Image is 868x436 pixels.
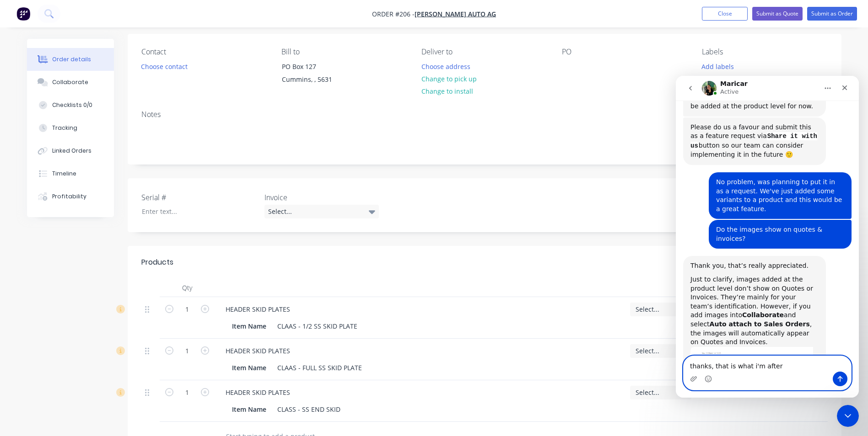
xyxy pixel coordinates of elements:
button: Change to install [416,85,478,97]
div: No problem, was planning to put it in as a request. We've just added some variants to a product a... [33,96,176,143]
div: Thank you, that’s really appreciated.Just to clarify, images added at the product level don’t sho... [7,180,150,331]
button: Upload attachment [14,299,22,307]
div: Labels [702,48,827,56]
span: Select... [636,388,670,397]
div: Contact [141,48,267,56]
span: Select... [636,346,670,356]
div: Order details [52,55,91,64]
img: Factory [16,7,30,21]
div: PO [562,48,687,56]
div: Checklists 0/0 [52,101,92,109]
button: Add labels [697,60,739,72]
iframe: Intercom live chat [676,76,859,398]
button: Tracking [27,117,114,139]
button: Submit as Quote [752,7,803,21]
div: Justin says… [7,96,176,144]
div: CLASS - SS END SKID [274,403,344,416]
button: Timeline [27,162,114,185]
div: Thank you, that’s really appreciated. [15,186,143,195]
div: No problem, was planning to put it in as a request. We've just added some variants to a product a... [40,102,168,138]
div: Cummins, , 5631 [282,73,358,86]
div: PO Box 127Cummins, , 5631 [274,60,366,89]
div: Profitability [52,192,86,201]
div: HEADER SKID PLATES [218,303,297,316]
button: Order details [27,48,114,71]
div: Timeline [52,170,76,178]
div: HEADER SKID PLATES [218,386,297,399]
div: Item Name [228,403,270,416]
b: Auto attach to Sales Orders [34,245,134,252]
button: Emoji picker [29,299,36,307]
div: CLAAS - FULL SS SKID PLATE [274,361,366,374]
div: Qty [160,279,215,297]
div: Do the images show on quotes & invoices? [33,144,176,173]
div: Maricar says… [7,180,176,351]
button: Send a message… [157,296,172,310]
button: Close [702,7,748,21]
div: Job [626,279,695,297]
div: Tracking [52,124,77,132]
button: Submit as Order [807,7,857,21]
iframe: Intercom live chat [837,405,859,427]
div: Justin says… [7,144,176,180]
div: Notes [141,110,828,119]
div: Select... [264,205,379,218]
div: CLAAS - 1/2 SS SKID PLATE [274,319,361,333]
label: Invoice [264,192,379,203]
button: Profitability [27,185,114,208]
button: Checklists 0/0 [27,94,114,117]
div: Maricar says… [7,42,176,96]
div: Linked Orders [52,147,92,155]
span: Order #206 - [372,10,415,18]
label: Serial # [141,192,256,203]
div: Item Name [228,361,270,374]
div: Item Name [228,319,270,333]
div: Deliver to [421,48,547,56]
b: Collaborate [66,235,108,243]
button: Change to pick up [416,73,481,85]
button: Collaborate [27,71,114,94]
div: Please do us a favour and submit this as a feature request viaShare it with usbutton so our team ... [7,42,150,89]
button: Choose address [416,60,475,72]
button: Linked Orders [27,139,114,162]
div: Do the images show on quotes & invoices? [40,149,168,167]
div: Collaborate [52,78,88,86]
button: Choose contact [136,60,192,72]
a: [PERSON_NAME] Auto Ag [415,10,496,18]
div: PO Box 127 [282,60,358,73]
span: Select... [636,304,670,314]
div: Just to clarify, images added at the product level don’t show on Quotes or Invoices. They’re main... [15,199,143,271]
div: Please do us a favour and submit this as a feature request via button so our team can consider im... [15,47,143,84]
textarea: Message… [8,280,175,296]
div: HEADER SKID PLATES [218,344,297,357]
div: Products [141,257,173,268]
div: Bill to [281,48,407,56]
